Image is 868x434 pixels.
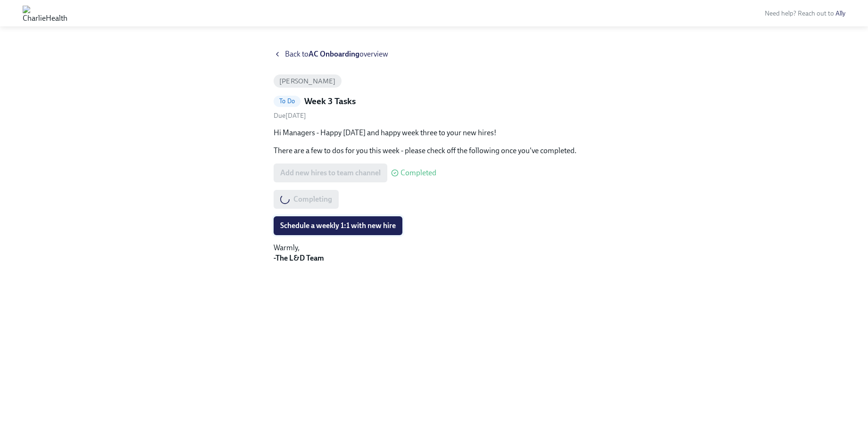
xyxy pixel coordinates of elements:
[274,98,300,105] span: To Do
[23,6,67,21] img: CharlieHealth
[274,78,342,85] span: [PERSON_NAME]
[274,128,594,138] p: Hi Managers - Happy [DATE] and happy week three to your new hires!
[274,216,402,235] button: Schedule a weekly 1:1 with new hire
[274,254,324,262] strong: -The L&D Team
[835,9,845,17] a: Ally
[309,49,359,58] strong: AC Onboarding
[280,221,396,230] span: Schedule a weekly 1:1 with new hire
[304,95,356,107] h5: Week 3 Tasks
[285,49,388,59] span: Back to overview
[274,146,594,156] p: There are a few to dos for you this week - please check off the following once you've completed.
[765,9,845,17] span: Need help? Reach out to
[274,49,594,59] a: Back toAC Onboardingoverview
[274,112,306,120] span: Saturday, September 20th 2025, 10:00 am
[274,243,594,263] p: Warmly,
[401,169,436,177] span: Completed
